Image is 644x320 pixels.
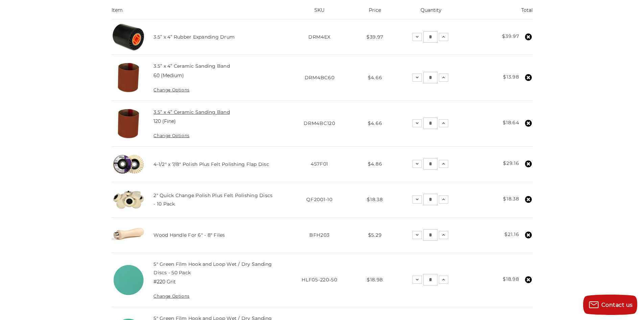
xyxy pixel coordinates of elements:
input: 3.5” x 4” Ceramic Sanding Band Quantity: [423,72,437,83]
th: Quantity [392,7,469,19]
input: 3.5” x 4” Ceramic Sanding Band Quantity: [423,118,437,129]
span: QF2001-10 [306,196,332,202]
span: DRM4BC60 [305,74,335,81]
a: 2" Quick Change Polish Plus Felt Polishing Discs - 10 Pack [153,192,272,207]
th: Total [469,7,533,19]
img: 3.5 inch rubber expanding drum for sanding belt [112,20,145,54]
dd: 60 (Medium) [153,72,184,79]
input: Wood Handle For 6" - 8" Files Quantity: [423,229,437,241]
span: $5.29 [368,232,382,238]
a: Change Options [153,133,189,138]
th: Price [357,7,392,19]
a: 3.5” x 4” Ceramic Sanding Band [153,63,230,69]
a: Wood Handle For 6" - 8" Files [153,232,225,238]
span: $39.97 [366,34,383,40]
strong: $21.16 [504,231,519,237]
span: BFH203 [309,232,330,238]
img: buffing and polishing felt flap disc [112,147,145,181]
a: 3.5” x 4” Ceramic Sanding Band [153,109,230,115]
input: 5" Green Film Hook and Loop Wet / Dry Sanding Discs - 50 Pack Quantity: [423,274,437,285]
a: Change Options [153,294,189,299]
th: SKU [282,7,357,19]
img: 3.5x4 inch ceramic sanding band for expanding rubber drum [112,107,145,141]
strong: $29.16 [503,160,519,166]
strong: $18.38 [503,196,519,202]
img: File Handle [112,218,145,252]
a: Change Options [153,87,189,92]
a: 4-1/2" x 7/8" Polish Plus Felt Polishing Flap Disc [153,161,269,167]
span: $18.98 [367,277,383,283]
span: $4.86 [368,161,382,167]
span: DRM4BC120 [304,120,335,126]
input: 4-1/2" x 7/8" Polish Plus Felt Polishing Flap Disc Quantity: [423,158,437,170]
strong: $18.98 [503,276,519,282]
span: $18.38 [367,196,383,202]
th: Item [112,7,282,19]
strong: $39.97 [502,33,519,39]
a: 3.5” x 4” Rubber Expanding Drum [153,34,235,40]
img: 2" Roloc Polishing Felt Discs [112,183,145,217]
button: Contact us [583,295,637,315]
strong: $13.98 [503,74,519,80]
dd: 120 (Fine) [153,118,176,125]
a: 5" Green Film Hook and Loop Wet / Dry Sanding Discs - 50 Pack [153,261,272,275]
input: 3.5” x 4” Rubber Expanding Drum Quantity: [423,31,437,43]
strong: $18.64 [503,120,519,126]
img: 5" Green Film Hook and Loop Wet / Dry Sanding Discs - 50 Pack [112,263,145,297]
input: 2" Quick Change Polish Plus Felt Polishing Discs - 10 Pack Quantity: [423,194,437,205]
dd: #220 Grit [153,278,176,285]
span: Contact us [601,302,633,308]
span: HLF05-220-50 [302,277,337,283]
span: 457F01 [311,161,328,167]
img: 3.5x4 inch ceramic sanding band for expanding rubber drum [112,61,145,94]
span: DRM4EX [308,34,331,40]
span: $4.66 [368,120,382,126]
span: $4.66 [368,74,382,81]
